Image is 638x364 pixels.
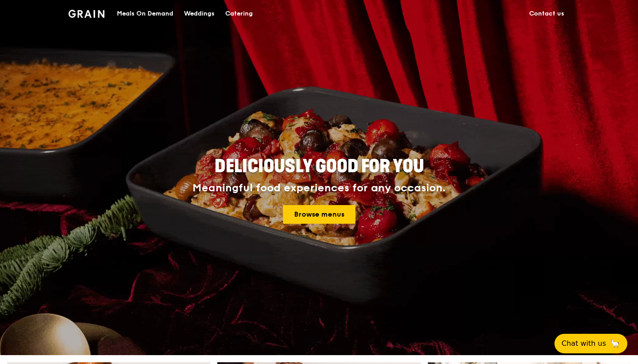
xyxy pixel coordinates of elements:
[117,0,173,27] div: Meals On Demand
[68,10,104,18] img: Grain
[179,0,220,27] a: Weddings
[554,334,627,353] button: Chat with us🦙
[524,0,570,27] a: Contact us
[220,0,258,27] a: Catering
[225,0,253,27] div: Catering
[562,338,606,349] span: Chat with us
[283,205,355,224] a: Browse menus
[215,156,424,177] span: Deliciously good for you
[184,0,215,27] div: Weddings
[159,182,479,194] div: Meaningful food experiences for any occasion.
[610,338,620,349] span: 🦙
